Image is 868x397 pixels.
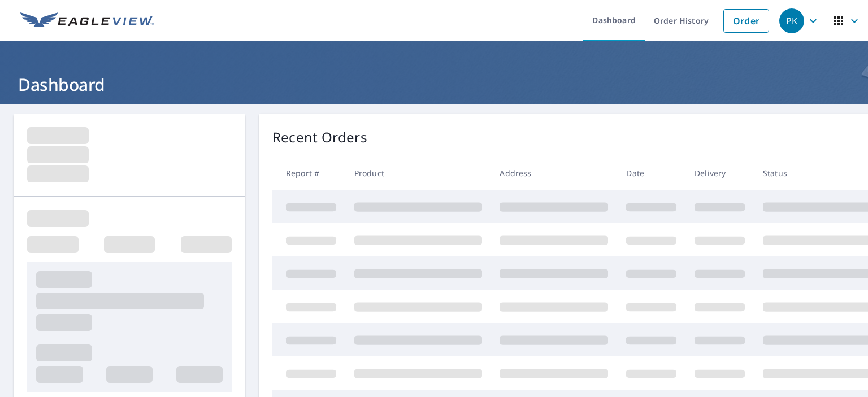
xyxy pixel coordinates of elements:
[20,12,154,29] img: EV Logo
[685,156,754,190] th: Delivery
[272,127,367,147] p: Recent Orders
[723,9,769,33] a: Order
[779,8,804,33] div: PK
[617,156,685,190] th: Date
[272,156,345,190] th: Report #
[345,156,491,190] th: Product
[491,156,617,190] th: Address
[14,73,854,96] h1: Dashboard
